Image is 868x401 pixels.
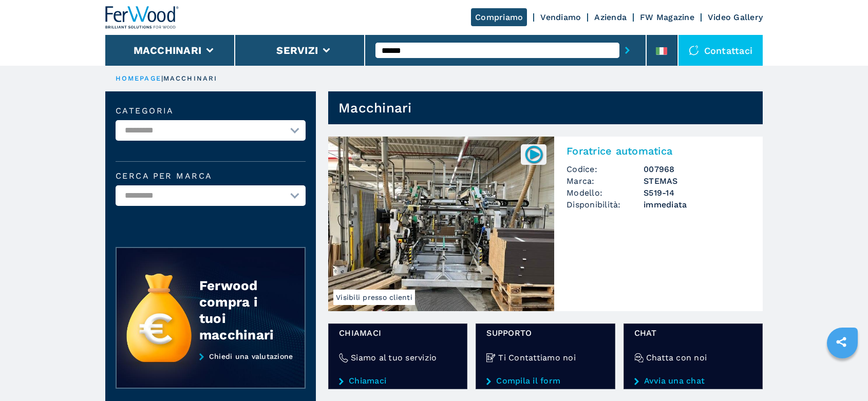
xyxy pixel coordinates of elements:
a: sharethis [828,329,854,355]
div: Ferwood compra i tuoi macchinari [199,277,285,343]
a: Video Gallery [708,12,763,22]
h3: S519-14 [644,187,750,199]
img: Chatta con noi [634,353,644,362]
span: Supporto [486,327,604,339]
h4: Chatta con noi [646,352,707,364]
span: chat [634,327,752,339]
img: Contattaci [689,45,699,55]
h3: STEMAS [644,175,750,187]
img: Ti Contattiamo noi [486,353,496,362]
img: 007968 [524,144,544,164]
div: Contattaci [678,35,763,66]
a: HOMEPAGE [116,74,161,82]
button: Macchinari [134,44,202,56]
a: Chiamaci [339,376,457,386]
img: Ferwood [105,6,179,29]
img: Siamo al tuo servizio [339,353,348,362]
a: FW Magazine [640,12,694,22]
a: Chiedi una valutazione [116,352,306,389]
p: macchinari [163,74,217,83]
label: Cerca per marca [116,172,306,180]
a: Compriamo [471,8,527,26]
a: Azienda [594,12,627,22]
span: | [161,74,163,82]
span: Codice: [567,163,644,175]
a: Vendiamo [540,12,581,22]
span: immediata [644,199,750,211]
span: Chiamaci [339,327,457,339]
img: Foratrice automatica STEMAS S519-14 [328,137,554,311]
span: Visibili presso clienti [333,290,415,305]
button: submit-button [619,39,635,62]
span: Modello: [567,187,644,199]
span: Marca: [567,175,644,187]
a: Foratrice automatica STEMAS S519-14Visibili presso clienti007968Foratrice automaticaCodice:007968... [328,137,763,311]
span: Disponibilità: [567,199,644,211]
h1: Macchinari [338,100,412,116]
h3: 007968 [644,163,750,175]
iframe: Chat [824,355,860,393]
h4: Siamo al tuo servizio [351,352,437,364]
a: Avvia una chat [634,376,752,386]
label: Categoria [116,107,306,115]
button: Servizi [276,44,318,56]
h4: Ti Contattiamo noi [498,352,576,364]
h2: Foratrice automatica [567,145,750,157]
a: Compila il form [486,376,604,386]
